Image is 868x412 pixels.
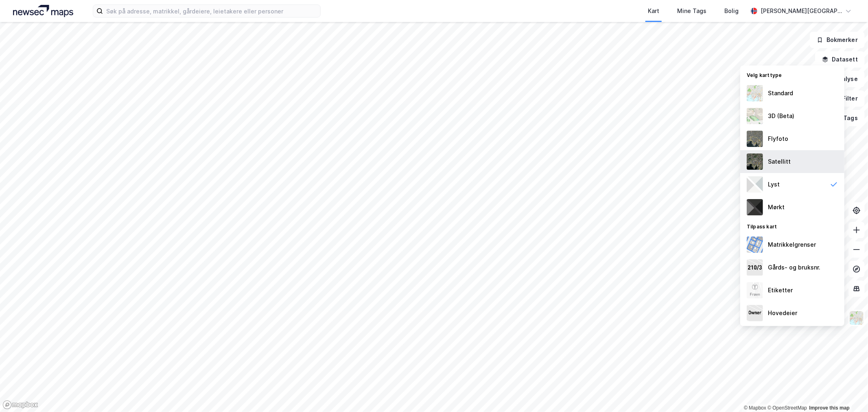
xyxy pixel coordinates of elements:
[815,51,865,68] button: Datasett
[768,240,816,250] div: Matrikkelgrenser
[809,405,850,411] a: Improve this map
[768,134,788,144] div: Flyfoto
[767,405,807,411] a: OpenStreetMap
[747,237,763,253] img: cadastreBorders.cfe08de4b5ddd52a10de.jpeg
[768,157,791,167] div: Satellitt
[13,5,73,17] img: logo.a4113a55bc3d86da70a041830d287a7e.svg
[826,90,865,107] button: Filter
[768,88,793,98] div: Standard
[768,308,797,318] div: Hovedeier
[810,32,865,48] button: Bokmerker
[827,373,868,412] iframe: Chat Widget
[747,305,763,321] img: majorOwner.b5e170eddb5c04bfeeff.jpeg
[740,67,844,82] div: Velg karttype
[768,111,794,121] div: 3D (Beta)
[747,259,763,276] img: cadastreKeys.547ab17ec502f5a4ef2b.jpeg
[747,153,763,170] img: 9k=
[2,400,38,410] a: Mapbox homepage
[677,6,706,16] div: Mine Tags
[768,263,820,272] div: Gårds- og bruksnr.
[747,85,763,101] img: Z
[747,108,763,124] img: Z
[747,176,763,193] img: luj3wr1y2y3+OchiMxRmMxRlscgabnMEmZ7DJGWxyBpucwSZnsMkZbHIGm5zBJmewyRlscgabnMEmZ7DJGWxyBpucwSZnsMkZ...
[761,6,842,16] div: [PERSON_NAME][GEOGRAPHIC_DATA]
[768,180,780,189] div: Lyst
[648,6,659,16] div: Kart
[849,310,864,326] img: Z
[747,282,763,298] img: Z
[744,405,766,411] a: Mapbox
[724,6,739,16] div: Bolig
[747,131,763,147] img: Z
[747,199,763,215] img: nCdM7BzjoCAAAAAElFTkSuQmCC
[103,5,320,17] input: Søk på adresse, matrikkel, gårdeiere, leietakere eller personer
[768,285,793,295] div: Etiketter
[768,202,785,212] div: Mørkt
[740,219,844,233] div: Tilpass kart
[827,110,865,126] button: Tags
